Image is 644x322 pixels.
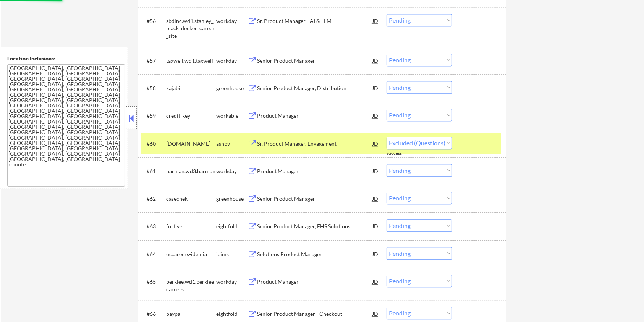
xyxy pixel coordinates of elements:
div: JD [372,219,379,233]
div: casechek [166,195,216,203]
div: harman.wd3.harman [166,168,216,175]
div: kajabi [166,85,216,92]
div: #63 [147,223,160,230]
div: JD [372,81,379,95]
div: JD [372,247,379,261]
div: #66 [147,310,160,318]
div: Sr. Product Manager - AI & LLM [257,17,372,25]
div: taxwell.wd1.taxwell [166,57,216,65]
div: Sr. Product Manager, Engagement [257,140,372,148]
div: Senior Product Manager - Checkout [257,310,372,318]
div: JD [372,164,379,178]
div: workable [216,112,248,120]
div: JD [372,307,379,320]
div: #65 [147,278,160,286]
div: #64 [147,250,160,258]
div: success [387,150,417,157]
div: #56 [147,17,160,25]
div: workday [216,57,248,65]
div: JD [372,14,379,28]
div: berklee.wd1.berkleecareers [166,278,216,293]
div: JD [372,192,379,205]
div: credit-key [166,112,216,120]
div: eightfold [216,310,248,318]
div: workday [216,17,248,25]
div: Product Manager [257,112,372,120]
div: JD [372,54,379,67]
div: greenhouse [216,195,248,203]
div: Senior Product Manager [257,195,372,203]
div: Solutions Product Manager [257,250,372,258]
div: workday [216,168,248,175]
div: eightfold [216,223,248,230]
div: JD [372,109,379,122]
div: uscareers-idemia [166,250,216,258]
div: [DOMAIN_NAME] [166,140,216,148]
div: sbdinc.wd1.stanley_black_decker_career_site [166,17,216,40]
div: Senior Product Manager [257,57,372,65]
div: Location Inclusions: [7,55,125,62]
div: ashby [216,140,248,148]
div: greenhouse [216,85,248,92]
div: icims [216,250,248,258]
div: #61 [147,168,160,175]
div: Senior Product Manager, EHS Solutions [257,223,372,230]
div: JD [372,275,379,288]
div: paypal [166,310,216,318]
div: Product Manager [257,168,372,175]
div: #62 [147,195,160,203]
div: JD [372,137,379,150]
div: #57 [147,57,160,65]
div: #58 [147,85,160,92]
div: Senior Product Manager, Distribution [257,85,372,92]
div: #59 [147,112,160,120]
div: workday [216,278,248,286]
div: Product Manager [257,278,372,286]
div: #60 [147,140,160,148]
div: fortive [166,223,216,230]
